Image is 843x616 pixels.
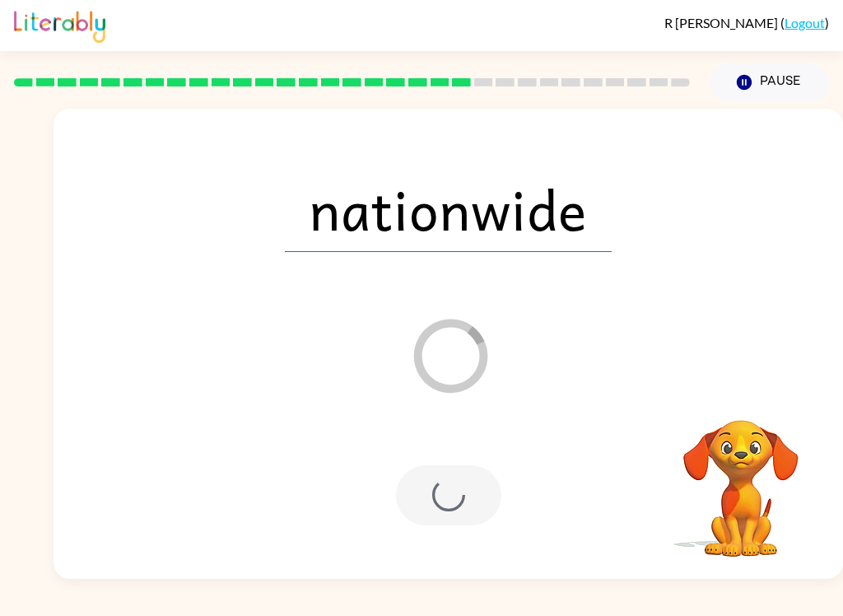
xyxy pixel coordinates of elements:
[285,166,612,252] span: nationwide
[659,394,823,559] video: Your browser must support playing .mp4 files to use Literably. Please try using another browser.
[785,15,825,30] a: Logout
[14,7,105,43] img: Literably
[664,15,780,30] span: R [PERSON_NAME]
[664,15,829,30] div: ( )
[710,63,829,101] button: Pause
